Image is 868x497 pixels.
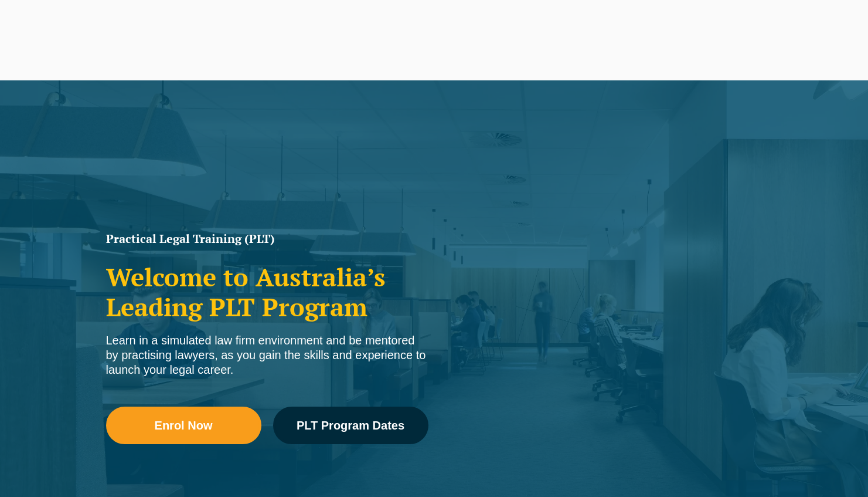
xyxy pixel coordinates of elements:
[297,420,404,431] span: PLT Program Dates
[155,420,213,431] span: Enrol Now
[106,407,261,444] a: Enrol Now
[273,407,428,444] a: PLT Program Dates
[106,262,428,322] h2: Welcome to Australia’s Leading PLT Program
[106,333,428,377] div: Learn in a simulated law firm environment and be mentored by practising lawyers, as you gain the ...
[106,233,428,245] h1: Practical Legal Training (PLT)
